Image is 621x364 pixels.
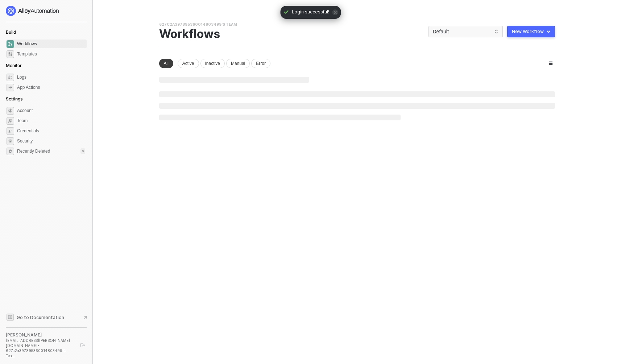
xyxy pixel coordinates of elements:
a: Knowledge Base [6,313,87,322]
span: Monitor [6,63,22,68]
div: Inactive [200,59,225,68]
span: Settings [6,96,22,102]
span: settings [7,107,14,115]
span: dashboard [7,40,14,48]
div: Workflows [159,27,273,41]
span: Workflows [17,40,85,48]
div: Active [178,59,199,68]
button: New Workflow [507,26,555,37]
span: Security [17,137,85,145]
div: New Workflow [512,29,544,34]
span: security [7,137,14,145]
span: Login successful! [292,9,329,16]
span: Logs [17,73,85,82]
span: settings [7,148,14,155]
span: document-arrow [82,314,89,321]
span: Go to Documentation [17,314,64,320]
div: 0 [80,148,85,154]
span: Default [433,26,498,37]
span: Templates [17,50,85,58]
span: Recently Deleted [17,148,50,154]
span: Team [17,116,85,125]
span: marketplace [7,50,14,58]
a: logo [6,6,87,16]
div: Error [251,59,270,68]
span: icon-app-actions [7,84,14,91]
span: credentials [7,127,14,135]
span: icon-logs [7,74,14,81]
span: logout [80,343,85,347]
span: icon-check [283,9,289,15]
div: App Actions [17,84,40,91]
span: Credentials [17,127,85,135]
div: Manual [226,59,250,68]
div: 627c2a397895360014803499's Team [159,22,237,27]
span: Build [6,29,16,35]
span: team [7,117,14,125]
img: logo [6,6,59,16]
span: icon-close [332,9,338,15]
div: All [159,59,173,68]
span: Account [17,106,85,115]
span: documentation [7,314,14,321]
div: [EMAIL_ADDRESS][PERSON_NAME][DOMAIN_NAME] • 627c2a397895360014803499's Tea... [6,338,74,358]
div: [PERSON_NAME] [6,332,74,338]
